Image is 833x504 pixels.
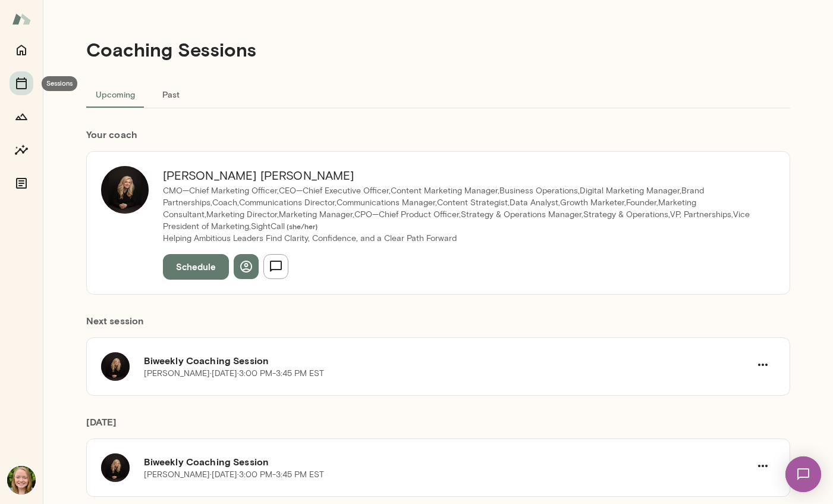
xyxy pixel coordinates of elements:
[86,314,790,337] h6: Next session
[144,455,750,469] h6: Biweekly Coaching Session
[7,466,36,494] img: Syd Abrams
[10,171,33,195] button: Documents
[144,353,750,368] h6: Biweekly Coaching Session
[10,105,33,129] button: Growth Plan
[263,254,288,279] button: Send message
[101,166,149,214] img: Carmela Fortin
[163,254,229,279] button: Schedule
[144,80,198,108] button: Past
[10,71,33,95] button: Sessions
[163,166,761,185] h6: [PERSON_NAME] [PERSON_NAME]
[42,76,77,91] div: Sessions
[86,127,790,142] h6: Your coach
[86,415,790,439] h6: [DATE]
[86,38,256,61] h4: Coaching Sessions
[234,254,259,279] button: View profile
[86,80,144,108] button: Upcoming
[12,8,31,30] img: Mento
[163,233,761,245] p: Helping Ambitious Leaders Find Clarity, Confidence, and a Clear Path Forward
[10,38,33,62] button: Home
[163,185,761,233] p: CMO—Chief Marketing Officer,CEO—Chief Executive Officer,Content Marketing Manager,Business Operat...
[144,469,324,481] p: [PERSON_NAME] · [DATE] · 3:00 PM-3:45 PM EST
[285,222,318,230] span: ( she/her )
[144,368,324,380] p: [PERSON_NAME] · [DATE] · 3:00 PM-3:45 PM EST
[10,138,33,162] button: Insights
[86,80,790,108] div: basic tabs example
